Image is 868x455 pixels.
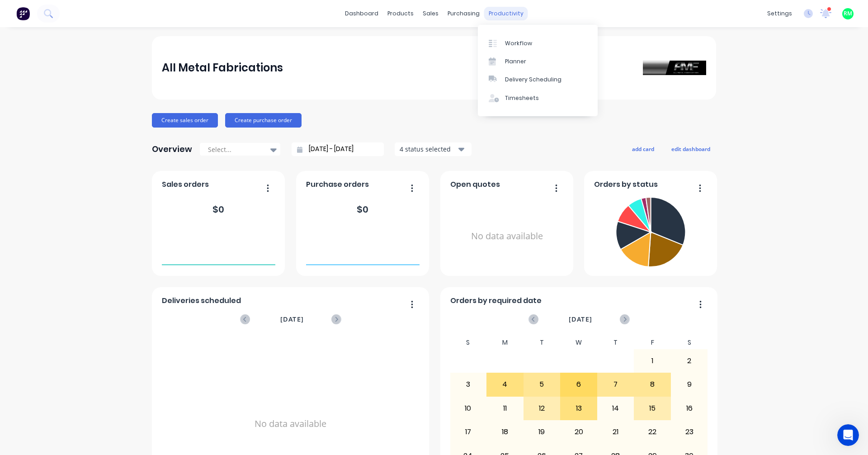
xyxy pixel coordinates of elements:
[561,397,597,420] div: 13
[212,203,224,216] div: $ 0
[561,421,597,443] div: 20
[152,113,218,128] button: Create sales order
[450,336,487,349] div: S
[395,142,472,156] button: 4 status selected
[357,203,368,216] div: $ 0
[560,336,597,349] div: W
[634,397,670,420] div: 15
[598,373,634,396] div: 7
[450,373,486,396] div: 3
[484,7,528,20] div: productivity
[598,397,634,420] div: 14
[561,373,597,396] div: 6
[478,52,598,71] a: Planner
[634,421,670,443] div: 22
[844,9,852,18] span: RM
[16,7,30,20] img: Factory
[524,373,560,396] div: 5
[152,140,192,158] div: Overview
[594,179,658,190] span: Orders by status
[383,7,418,20] div: products
[450,179,500,190] span: Open quotes
[763,7,797,20] div: settings
[671,336,708,349] div: S
[478,34,598,52] a: Workflow
[505,76,561,84] div: Delivery Scheduling
[505,39,532,47] div: Workflow
[837,424,859,446] iframe: Intercom live chat
[643,61,706,75] img: All Metal Fabrications
[671,421,708,443] div: 23
[598,421,634,443] div: 21
[450,421,486,443] div: 17
[162,59,283,77] div: All Metal Fabrications
[626,143,660,155] button: add card
[450,397,486,420] div: 10
[524,421,560,443] div: 19
[487,373,523,396] div: 4
[162,179,209,190] span: Sales orders
[340,7,383,20] a: dashboard
[306,179,369,190] span: Purchase orders
[634,336,671,349] div: F
[400,144,457,154] div: 4 status selected
[478,89,598,107] a: Timesheets
[486,336,524,349] div: M
[597,336,634,349] div: T
[418,7,443,20] div: sales
[634,373,670,396] div: 8
[450,295,542,306] span: Orders by required date
[478,71,598,89] a: Delivery Scheduling
[524,336,561,349] div: T
[569,314,592,324] span: [DATE]
[443,7,484,20] div: purchasing
[665,143,716,155] button: edit dashboard
[450,194,564,279] div: No data available
[671,350,708,372] div: 2
[671,397,708,420] div: 16
[505,57,526,66] div: Planner
[487,421,523,443] div: 18
[225,113,302,128] button: Create purchase order
[524,397,560,420] div: 12
[280,314,304,324] span: [DATE]
[505,94,539,102] div: Timesheets
[634,350,670,372] div: 1
[487,397,523,420] div: 11
[671,373,708,396] div: 9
